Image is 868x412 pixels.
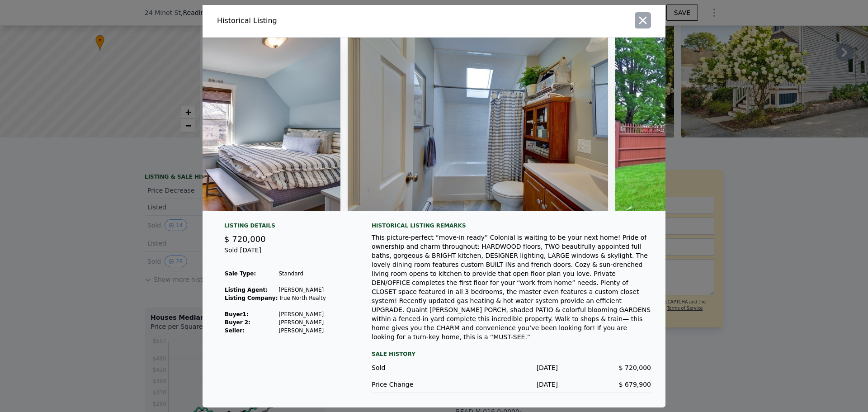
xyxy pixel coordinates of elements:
td: [PERSON_NAME] [278,310,326,318]
img: Property Img [348,38,608,211]
td: [PERSON_NAME] [278,286,326,294]
div: This picture-perfect “move-in ready” Colonial is waiting to be your next home! Pride of ownership... [372,233,651,341]
div: [DATE] [465,363,558,372]
span: $ 720,000 [224,234,266,244]
td: [PERSON_NAME] [278,327,326,335]
td: Standard [278,270,326,278]
div: Sold [372,363,465,372]
strong: Listing Company: [225,295,278,301]
strong: Sale Type: [225,270,256,277]
td: [PERSON_NAME] [278,318,326,327]
strong: Seller : [225,327,245,334]
div: Listing Details [224,222,350,233]
div: Price Change [372,380,465,389]
strong: Listing Agent: [225,287,268,293]
span: $ 720,000 [619,364,651,371]
div: [DATE] [465,380,558,389]
img: Property Img [80,38,340,211]
strong: Buyer 2: [225,319,250,326]
span: $ 679,900 [619,381,651,388]
td: True North Realty [278,294,326,302]
div: Sold [DATE] [224,246,350,262]
div: Sale History [372,349,651,360]
div: Historical Listing remarks [372,222,651,229]
div: Historical Listing [217,15,430,26]
strong: Buyer 1 : [225,311,249,317]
